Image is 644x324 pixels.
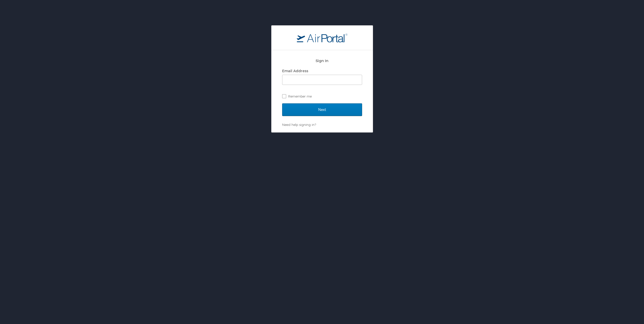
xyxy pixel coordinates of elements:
input: Next [282,103,362,116]
a: Need help signing in? [282,123,316,127]
label: Remember me [282,92,362,100]
img: logo [297,33,347,42]
label: Email Address [282,69,308,73]
h2: Sign In [282,58,362,64]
